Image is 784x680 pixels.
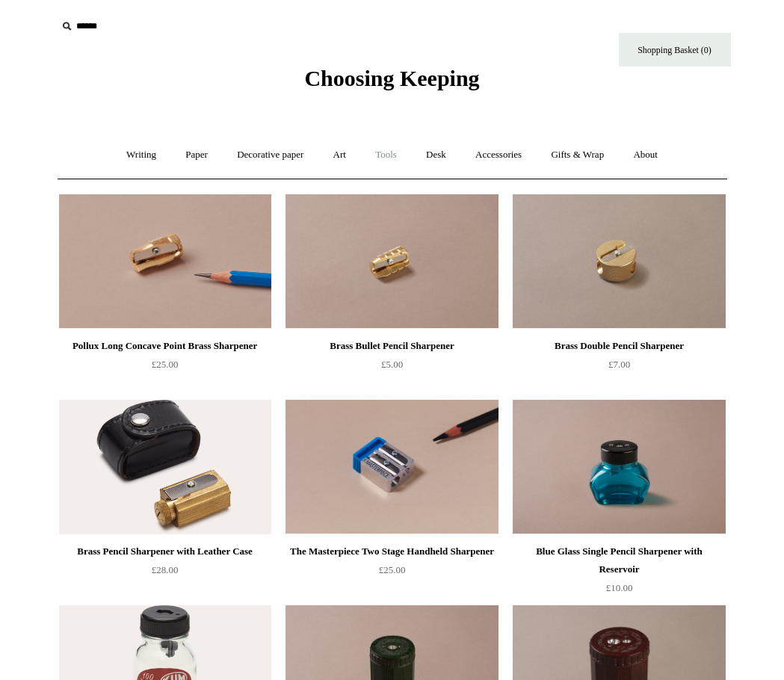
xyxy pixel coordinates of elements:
[513,543,725,604] a: Blue Glass Single Pencil Sharpener with Reservoir £10.00
[63,337,268,355] div: Pollux Long Concave Point Brass Sharpener
[620,135,671,175] a: About
[152,564,179,575] span: £28.00
[285,194,498,329] a: Brass Bullet Pencil Sharpener Brass Bullet Pencil Sharpener
[608,359,630,370] span: £7.00
[59,543,271,604] a: Brass Pencil Sharpener with Leather Case £28.00
[223,135,317,175] a: Decorative paper
[59,337,271,398] a: Pollux Long Concave Point Brass Sharpener £25.00
[516,337,721,355] div: Brass Double Pencil Sharpener
[537,135,617,175] a: Gifts & Wrap
[513,194,725,329] a: Brass Double Pencil Sharpener Brass Double Pencil Sharpener
[113,135,170,175] a: Writing
[362,135,410,175] a: Tools
[285,400,498,534] img: The Masterpiece Two Stage Handheld Sharpener
[59,194,271,329] img: Pollux Long Concave Point Brass Sharpener
[59,400,271,534] img: Brass Pencil Sharpener with Leather Case
[152,359,179,370] span: £25.00
[381,359,403,370] span: £5.00
[320,135,359,175] a: Art
[304,66,479,90] span: Choosing Keeping
[63,543,268,560] div: Brass Pencil Sharpener with Leather Case
[513,337,725,398] a: Brass Double Pencil Sharpener £7.00
[285,400,498,534] a: The Masterpiece Two Stage Handheld Sharpener The Masterpiece Two Stage Handheld Sharpener
[379,564,406,575] span: £25.00
[462,135,535,175] a: Accessories
[606,582,633,593] span: £10.00
[513,400,725,534] img: Blue Glass Single Pencil Sharpener with Reservoir
[413,135,460,175] a: Desk
[516,543,721,578] div: Blue Glass Single Pencil Sharpener with Reservoir
[513,194,725,329] img: Brass Double Pencil Sharpener
[59,400,271,534] a: Brass Pencil Sharpener with Leather Case Brass Pencil Sharpener with Leather Case
[289,337,494,355] div: Brass Bullet Pencil Sharpener
[59,194,271,329] a: Pollux Long Concave Point Brass Sharpener Pollux Long Concave Point Brass Sharpener
[619,33,731,67] a: Shopping Basket (0)
[172,135,221,175] a: Paper
[304,78,479,88] a: Choosing Keeping
[289,543,494,560] div: The Masterpiece Two Stage Handheld Sharpener
[285,543,498,604] a: The Masterpiece Two Stage Handheld Sharpener £25.00
[513,400,725,534] a: Blue Glass Single Pencil Sharpener with Reservoir Blue Glass Single Pencil Sharpener with Reservoir
[285,194,498,329] img: Brass Bullet Pencil Sharpener
[285,337,498,398] a: Brass Bullet Pencil Sharpener £5.00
